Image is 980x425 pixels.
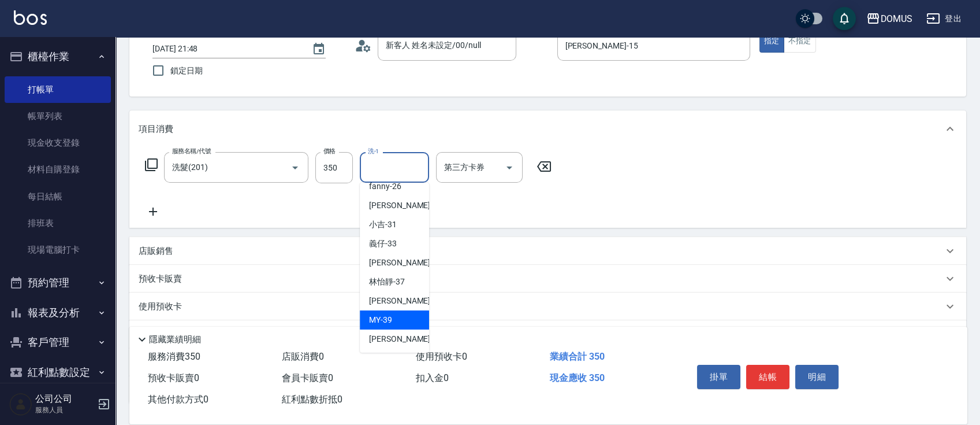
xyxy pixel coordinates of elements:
span: MY -39 [369,314,392,326]
span: 服務消費 350 [148,351,200,362]
span: 義仔 -33 [369,238,397,250]
a: 打帳單 [5,76,111,103]
a: 帳單列表 [5,103,111,130]
span: [PERSON_NAME] -34 [369,257,442,269]
span: 預收卡販賣 0 [148,372,199,383]
input: YYYY/MM/DD hh:mm [152,39,300,58]
a: 每日結帳 [5,183,111,210]
span: [PERSON_NAME] -38 [369,295,442,307]
label: 洗-1 [368,147,379,156]
a: 排班表 [5,210,111,236]
button: 掛單 [697,365,740,389]
button: 結帳 [746,365,789,389]
img: Person [9,393,32,416]
button: Choose date, selected date is 2025-08-13 [305,35,333,63]
button: 預約管理 [5,268,111,298]
h5: 公司公司 [35,393,94,405]
p: 項目消費 [139,123,173,135]
div: 店販銷售 [129,237,966,265]
button: 明細 [795,365,839,389]
button: 不指定 [784,30,816,53]
label: 服務名稱/代號 [172,147,211,156]
button: 指定 [759,30,784,53]
button: 報表及分析 [5,298,111,328]
span: 會員卡販賣 0 [282,372,333,383]
button: DOMUS [862,7,917,31]
div: 紅利點數剩餘點數: 132810換算比率: 1 [129,320,966,348]
a: 現場電腦打卡 [5,236,111,263]
button: Open [500,158,519,177]
button: save [833,7,856,30]
p: 預收卡販賣 [139,273,182,285]
span: 現金應收 350 [549,372,604,383]
span: 其他付款方式 0 [148,394,208,405]
span: [PERSON_NAME] -40 [369,333,442,345]
p: 使用預收卡 [139,301,182,313]
span: fanny -26 [369,180,401,193]
a: 現金收支登錄 [5,130,111,156]
span: 鎖定日期 [170,65,203,77]
span: 小吉 -31 [369,219,397,231]
div: 預收卡販賣 [129,265,966,293]
button: Open [286,158,304,177]
div: 使用預收卡 [129,293,966,320]
button: 紅利點數設定 [5,357,111,387]
button: 客戶管理 [5,327,111,357]
label: 價格 [323,147,336,156]
p: 服務人員 [35,405,94,415]
img: Logo [14,10,47,25]
span: 紅利點數折抵 0 [282,394,342,405]
span: 扣入金 0 [416,372,449,383]
span: 業績合計 350 [549,351,604,362]
p: 隱藏業績明細 [149,334,201,346]
span: 店販消費 0 [282,351,324,362]
span: 林怡靜 -37 [369,276,405,288]
span: 使用預收卡 0 [416,351,467,362]
span: [PERSON_NAME] -28 [369,199,442,212]
button: 登出 [922,8,966,29]
a: 材料自購登錄 [5,156,111,183]
button: 櫃檯作業 [5,42,111,72]
div: DOMUS [880,12,912,26]
p: 店販銷售 [139,245,173,257]
div: 項目消費 [129,110,966,147]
